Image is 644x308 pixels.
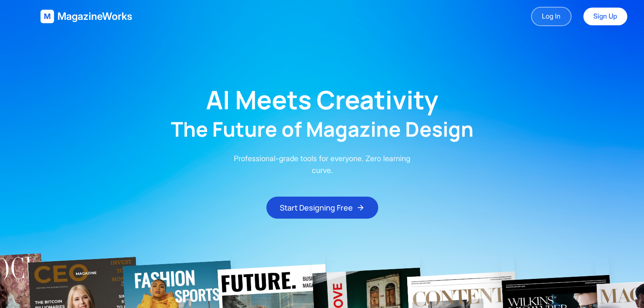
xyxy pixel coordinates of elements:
button: Start Designing Free [266,197,378,219]
a: Log In [531,7,571,26]
p: Professional-grade tools for everyone. Zero learning curve. [227,153,417,176]
a: Sign Up [583,8,627,25]
span: MagazineWorks [57,10,132,23]
h2: The Future of Magazine Design [171,119,474,139]
h1: AI Meets Creativity [206,87,438,112]
span: M [44,11,51,22]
